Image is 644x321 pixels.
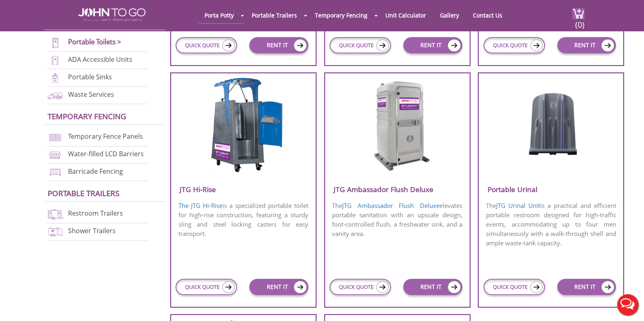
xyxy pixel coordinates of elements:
h3: JTG Ambassador Flush Deluxe [325,183,470,196]
img: chan-link-fencing-new.png [46,132,64,143]
a: Temporary Fence Panels [68,132,143,141]
p: The elevates portable sanitation with an upscale design, foot-controlled flush, a freshwater sink... [325,200,470,239]
img: barricade-fencing-icon-new.png [46,167,64,178]
a: Portable Sinks [68,72,112,81]
a: Portable Trailers [246,7,303,23]
a: Contact Us [467,7,508,23]
a: RENT IT [557,279,616,295]
img: JTG-Urinal-Unit.png.webp [517,78,585,159]
img: JOHN to go [78,8,145,21]
a: QUICK QUOTE [330,37,391,53]
img: icon [222,39,235,51]
img: water-filled%20barriers-new.png [46,149,64,160]
a: QUICK QUOTE [176,37,237,53]
a: Shower Trailers [68,227,116,236]
a: Gallery [434,7,465,23]
img: waste-services-new.png [46,90,64,101]
a: Water-filled LCD Barriers [68,149,144,158]
img: ADA-units-new.png [46,55,64,66]
a: Temporary Fencing [309,7,374,23]
a: Porta Potty [198,7,240,23]
a: Barricade Fencing [68,167,123,176]
a: RENT IT [249,279,308,295]
a: QUICK QUOTE [176,279,237,295]
img: icon [294,39,307,52]
a: RENT IT [403,37,462,53]
img: cart a [572,8,585,19]
img: icon [530,39,543,51]
img: icon [601,39,614,52]
a: Temporary Fencing [48,111,126,121]
img: icon [448,281,461,293]
img: JTG-Hi-Rise-Unit.png [202,78,284,173]
img: portable-toilets-new.png [46,37,64,48]
a: RENT IT [557,37,616,53]
img: icon [376,39,389,51]
a: QUICK QUOTE [484,279,545,295]
a: Portable trailers [48,188,119,198]
a: ADA Accessible Units [68,55,132,64]
img: icon [530,281,543,293]
img: icon [294,281,307,293]
a: Porta Potties [48,16,102,26]
p: is a specialized portable toilet for high-rise construction, featuring a sturdy sling and steel l... [171,200,316,239]
a: JTG Ambassador Flush Deluxe [342,201,440,210]
a: QUICK QUOTE [484,37,545,53]
span: (0) [575,13,585,30]
p: The is a practical and efficient portable restroom designed for high-traffic events, accommodatin... [479,200,623,249]
a: RENT IT [249,37,308,53]
img: portable-sinks-new.png [46,72,64,83]
img: shower-trailers-new.png [46,226,64,237]
a: Waste Services [68,90,114,99]
a: QUICK QUOTE [330,279,391,295]
a: The JTG Hi-Rise [178,201,222,210]
img: icon [601,281,614,293]
a: JTG Urinal Unit [496,201,540,210]
img: icon [448,39,461,52]
button: Live Chat [611,288,644,321]
a: Portable Toilets > [68,37,121,46]
img: icon [222,281,235,293]
h3: Portable Urinal [479,183,623,196]
a: Unit Calculator [379,7,432,23]
img: restroom-trailers-new.png [46,209,64,220]
h3: JTG Hi-Rise [171,183,316,196]
img: JTG-Ambassador-Flush-Deluxe.png.webp [358,78,436,171]
a: RENT IT [403,279,462,295]
a: Restroom Trailers [68,209,123,218]
img: icon [376,281,389,293]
